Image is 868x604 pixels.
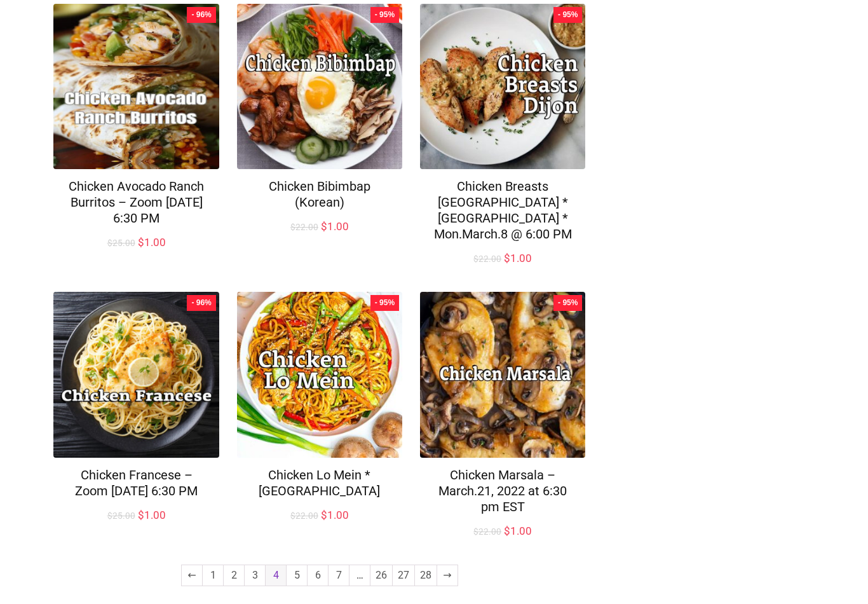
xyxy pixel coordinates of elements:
span: - 95% [558,298,578,308]
a: Page 3 [245,565,265,586]
a: ← [182,565,202,586]
img: Chicken Avocado Ranch Burritos – Zoom Monday Aug 26 @ 6:30 PM [53,4,219,169]
span: - 96% [191,298,211,308]
a: → [437,565,458,586]
a: Chicken Avocado Ranch Burritos – Zoom [DATE] 6:30 PM [69,179,204,226]
img: Chicken Marsala – March.21, 2022 at 6:30 pm EST [420,292,585,457]
a: Page 28 [415,565,437,586]
a: Chicken Marsala – March.21, 2022 at 6:30 pm EST [438,467,567,514]
bdi: 1.00 [504,252,532,264]
span: $ [138,236,144,249]
a: Chicken Lo Mein * [GEOGRAPHIC_DATA] [259,467,380,498]
span: - 95% [375,298,395,308]
a: Chicken Bibimbap (Korean) [269,179,370,210]
a: Page 27 [393,565,414,586]
img: Chicken Lo Mein * China [237,292,402,457]
a: Page 26 [370,565,392,586]
bdi: 22.00 [290,511,318,521]
bdi: 1.00 [321,509,349,521]
bdi: 25.00 [107,238,135,248]
span: Page 4 [266,565,286,586]
bdi: 22.00 [290,222,318,232]
img: Chicken Bibimbap (Korean) [237,4,402,169]
span: - 96% [191,10,211,20]
span: $ [107,238,112,248]
bdi: 22.00 [473,526,501,537]
bdi: 1.00 [321,220,349,233]
span: $ [321,509,327,521]
bdi: 1.00 [138,236,166,249]
span: $ [138,509,144,521]
a: Page 7 [329,565,349,586]
span: - 95% [558,10,578,20]
span: $ [321,220,327,233]
img: Chicken Breasts Dijon * France * Mon.March.8 @ 6:00 PM [420,4,585,169]
span: $ [107,511,112,521]
a: Page 2 [224,565,244,586]
bdi: 22.00 [473,254,501,264]
bdi: 1.00 [504,525,532,537]
span: - 95% [375,10,395,20]
span: $ [290,511,295,521]
a: Page 1 [203,565,223,586]
a: Chicken Francese – Zoom [DATE] 6:30 PM [75,467,198,498]
bdi: 25.00 [107,511,135,521]
span: $ [504,252,510,264]
a: Chicken Breasts [GEOGRAPHIC_DATA] * [GEOGRAPHIC_DATA] * Mon.March.8 @ 6:00 PM [434,179,572,242]
span: $ [504,525,510,537]
span: $ [473,526,478,537]
span: $ [473,254,478,264]
span: $ [290,222,295,232]
a: Page 6 [308,565,328,586]
a: Page 5 [287,565,307,586]
img: Chicken Francese – Zoom Monday Oct 14 @ 6:30 PM [53,292,219,457]
bdi: 1.00 [138,509,166,521]
span: … [349,565,370,586]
